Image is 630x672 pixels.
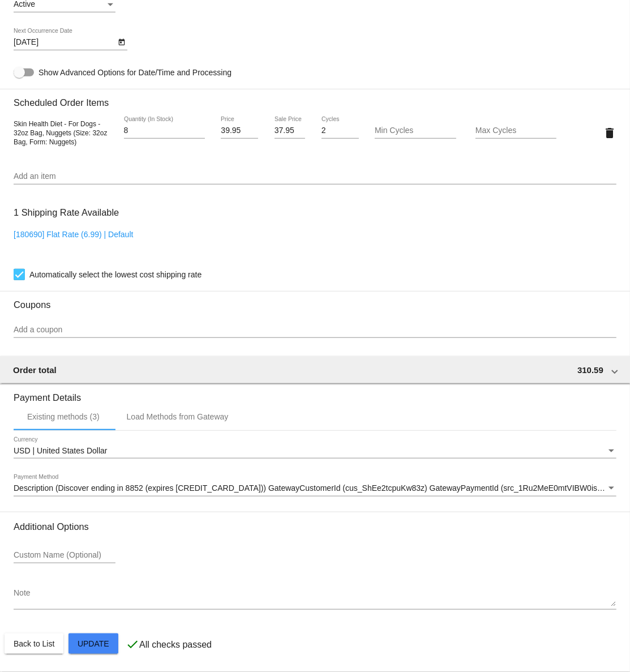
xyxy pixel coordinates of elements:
[275,126,305,135] input: Sale Price
[577,365,603,375] span: 310.59
[127,412,229,421] div: Load Methods from Gateway
[5,634,63,654] button: Back to List
[475,126,556,135] input: Max Cycles
[14,89,616,108] h3: Scheduled Order Items
[14,120,107,146] span: Skin Health Diet - For Dogs - 32oz Bag, Nuggets (Size: 32oz Bag, Form: Nuggets)
[322,126,359,135] input: Cycles
[14,447,616,456] mat-select: Currency
[603,126,616,140] mat-icon: delete
[115,36,127,48] button: Open calendar
[139,640,212,650] p: All checks passed
[38,67,232,78] span: Show Advanced Options for Date/Time and Processing
[29,268,202,281] span: Automatically select the lowest cost shipping rate
[14,384,616,403] h3: Payment Details
[14,446,107,455] span: USD | United States Dollar
[126,637,139,651] mat-icon: check
[14,639,54,648] span: Back to List
[78,639,109,648] span: Update
[14,172,616,181] input: Add an item
[14,326,616,335] input: Add a coupon
[14,230,133,239] a: [180690] Flat Rate (6.99) | Default
[14,38,115,47] input: Next Occurrence Date
[27,412,100,421] div: Existing methods (3)
[68,634,118,654] button: Update
[14,200,119,225] h3: 1 Shipping Rate Available
[14,521,616,532] h3: Additional Options
[14,291,616,310] h3: Coupons
[13,365,57,375] span: Order total
[221,126,258,135] input: Price
[14,484,616,493] mat-select: Payment Method
[124,126,205,135] input: Quantity (In Stock)
[14,551,115,560] input: Custom Name (Optional)
[375,126,456,135] input: Min Cycles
